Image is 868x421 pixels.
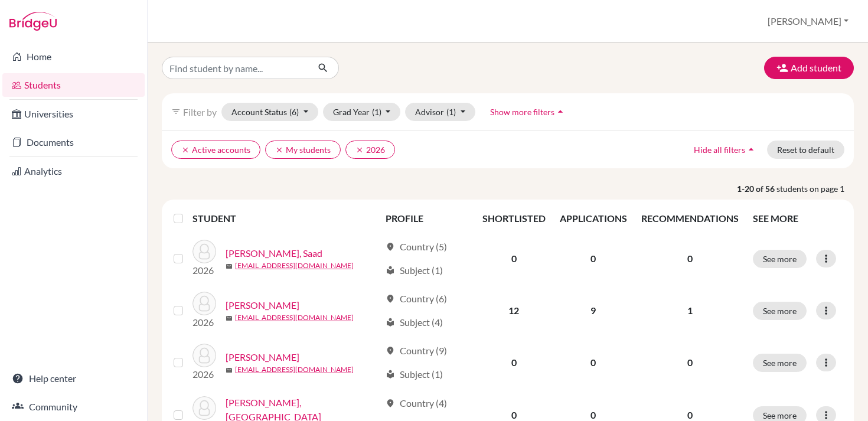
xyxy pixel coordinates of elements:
[235,260,354,271] a: [EMAIL_ADDRESS][DOMAIN_NAME]
[226,263,233,270] span: mail
[684,141,767,159] button: Hide all filtersarrow_drop_up
[553,285,634,337] td: 9
[2,367,145,390] a: Help center
[386,367,443,381] div: Subject (1)
[634,204,746,233] th: RECOMMENDATIONS
[192,315,216,329] p: 2026
[553,233,634,285] td: 0
[221,103,318,121] button: Account Status(6)
[192,292,216,315] img: Adnani, Lilya
[378,204,475,233] th: PROFILE
[192,344,216,367] img: Alahmad, Rashed
[475,233,553,285] td: 0
[753,250,807,268] button: See more
[171,141,260,159] button: clearActive accounts
[475,337,553,389] td: 0
[2,45,145,68] a: Home
[762,10,854,32] button: [PERSON_NAME]
[405,103,475,121] button: Advisor(1)
[764,57,854,79] button: Add student
[386,266,395,275] span: local_library
[753,302,807,320] button: See more
[386,315,443,329] div: Subject (4)
[9,12,57,31] img: Bridge-U
[345,141,395,159] button: clear2026
[265,141,341,159] button: clearMy students
[226,367,233,374] span: mail
[386,344,447,358] div: Country (9)
[386,263,443,278] div: Subject (1)
[2,102,145,126] a: Universities
[355,146,364,154] i: clear
[776,182,854,195] span: students on page 1
[226,246,322,260] a: [PERSON_NAME], Saad
[226,350,299,364] a: [PERSON_NAME]
[386,242,395,252] span: location_on
[162,57,308,79] input: Find student by name...
[386,346,395,355] span: location_on
[386,318,395,327] span: local_library
[2,73,145,97] a: Students
[289,107,299,117] span: (6)
[386,370,395,379] span: local_library
[475,285,553,337] td: 12
[235,364,354,375] a: [EMAIL_ADDRESS][DOMAIN_NAME]
[181,146,190,154] i: clear
[192,367,216,381] p: 2026
[446,107,456,117] span: (1)
[226,315,233,322] span: mail
[275,146,283,154] i: clear
[386,292,447,306] div: Country (6)
[372,107,381,117] span: (1)
[386,294,395,303] span: location_on
[183,106,217,118] span: Filter by
[386,396,447,410] div: Country (4)
[226,298,299,312] a: [PERSON_NAME]
[641,252,739,266] p: 0
[235,312,354,323] a: [EMAIL_ADDRESS][DOMAIN_NAME]
[490,107,554,117] span: Show more filters
[641,355,739,370] p: 0
[475,204,553,233] th: SHORTLISTED
[2,395,145,419] a: Community
[192,204,378,233] th: STUDENT
[745,143,757,155] i: arrow_drop_up
[553,204,634,233] th: APPLICATIONS
[553,337,634,389] td: 0
[480,103,576,121] button: Show more filtersarrow_drop_up
[767,141,844,159] button: Reset to default
[554,106,566,118] i: arrow_drop_up
[386,240,447,254] div: Country (5)
[171,107,181,116] i: filter_list
[746,204,849,233] th: SEE MORE
[641,303,739,318] p: 1
[192,396,216,420] img: Al Alami, Hala
[323,103,401,121] button: Grad Year(1)
[386,399,395,408] span: location_on
[192,263,216,278] p: 2026
[2,159,145,183] a: Analytics
[737,182,776,195] strong: 1-20 of 56
[753,354,807,372] button: See more
[694,145,745,155] span: Hide all filters
[192,240,216,263] img: Abdelmoumen, Saad
[2,130,145,154] a: Documents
